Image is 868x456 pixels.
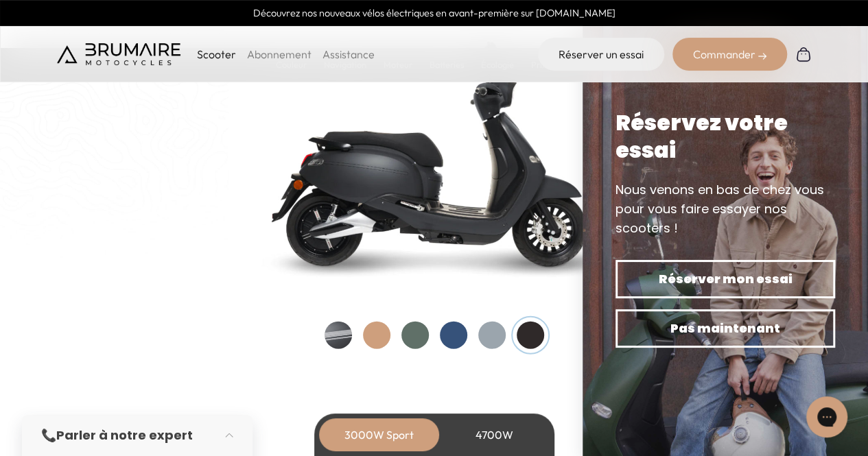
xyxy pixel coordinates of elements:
[197,46,236,62] p: Scooter
[322,47,375,61] a: Assistance
[440,418,550,451] div: 4700W
[672,38,787,71] div: Commander
[57,43,180,65] img: Brumaire Motocycles
[247,47,312,61] a: Abonnement
[325,418,434,451] div: 3000W Sport
[795,46,812,62] img: Panier
[799,392,854,442] iframe: Gorgias live chat messenger
[758,52,766,60] img: right-arrow-2.png
[538,38,664,71] a: Réserver un essai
